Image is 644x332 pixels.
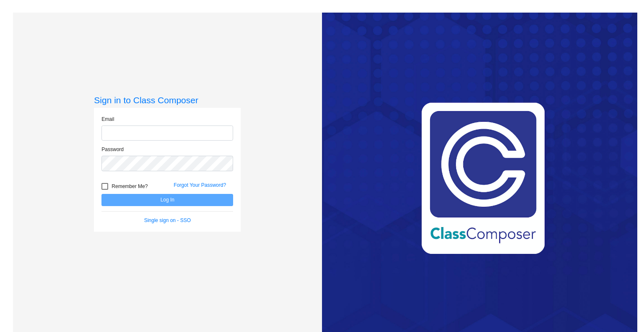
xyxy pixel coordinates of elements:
label: Password [101,146,124,153]
label: Email [101,115,114,123]
a: Single sign on - SSO [144,217,191,223]
button: Log In [101,194,233,206]
h3: Sign in to Class Composer [94,95,241,105]
a: Forgot Your Password? [174,182,226,188]
span: Remember Me? [112,181,148,191]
